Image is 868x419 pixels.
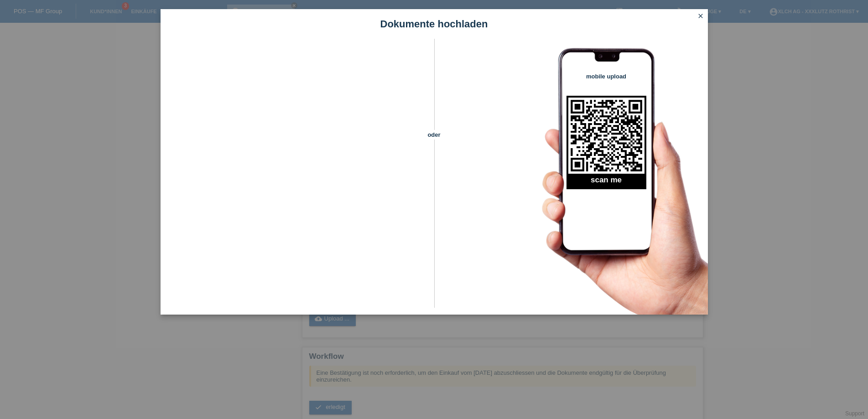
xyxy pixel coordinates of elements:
[161,18,708,30] h1: Dokumente hochladen
[418,130,450,140] span: oder
[697,12,704,20] i: close
[567,73,646,80] h4: mobile upload
[567,176,646,189] h2: scan me
[695,11,707,22] a: close
[174,62,418,290] iframe: Upload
